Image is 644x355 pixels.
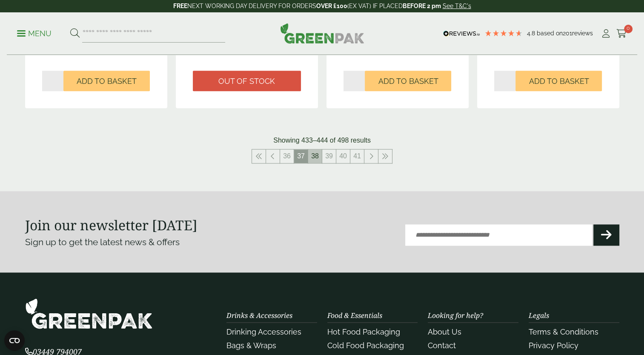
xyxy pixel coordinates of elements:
[624,25,633,33] span: 0
[616,29,627,38] i: Cart
[428,327,461,336] a: About Us
[226,341,276,350] a: Bags & Wraps
[327,327,400,336] a: Hot Food Packaging
[260,48,277,55] span: £0.01
[308,149,322,163] a: 38
[336,149,350,163] a: 40
[25,298,153,329] img: GreenPak Supplies
[403,3,441,9] strong: BEFORE 2 pm
[294,149,308,163] span: 37
[109,48,126,55] span: £0.01
[378,77,438,86] span: Add to Basket
[350,149,364,163] a: 41
[17,29,52,37] a: Menu
[365,71,451,91] button: Add to Basket
[280,149,294,163] a: 36
[572,30,593,37] span: reviews
[63,71,150,91] button: Add to Basket
[66,48,108,55] span: Price per unit:
[327,341,404,350] a: Cold Food Packaging
[616,27,627,40] a: 0
[280,23,364,43] img: GreenPak Supplies
[529,341,578,350] a: Privacy Policy
[216,48,258,55] span: Price per unit:
[4,330,25,351] button: Open CMP widget
[537,30,563,37] span: Based on
[322,149,336,163] a: 39
[226,327,301,336] a: Drinking Accessories
[428,341,456,350] a: Contact
[601,29,611,38] i: My Account
[218,77,275,86] span: Out of stock
[25,235,292,249] p: Sign up to get the latest news & offers
[563,30,572,37] span: 201
[529,77,589,86] span: Add to Basket
[527,30,537,37] span: 4.8
[273,135,371,146] p: Showing 433–444 of 498 results
[173,3,187,9] strong: FREE
[443,3,471,9] a: See T&C's
[316,3,347,9] strong: OVER £100
[193,71,301,91] a: Out of stock
[17,29,52,39] p: Menu
[529,327,598,336] a: Terms & Conditions
[443,31,480,37] img: REVIEWS.io
[25,216,197,234] strong: Join our newsletter [DATE]
[484,29,523,37] div: 4.79 Stars
[77,77,137,86] span: Add to Basket
[515,71,602,91] button: Add to Basket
